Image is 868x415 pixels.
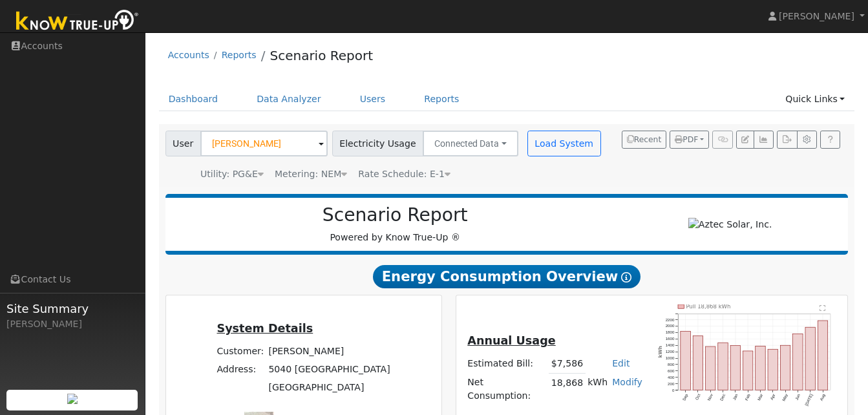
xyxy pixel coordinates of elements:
[358,169,450,179] span: Alias: HE1
[779,11,854,21] span: [PERSON_NAME]
[732,392,739,401] text: Jan
[165,131,201,156] span: User
[178,204,611,226] h2: Scenario Report
[168,50,209,60] a: Accounts
[465,374,549,405] td: Net Consumption:
[695,393,702,401] text: Oct
[731,346,741,390] rect: onclick=""
[781,345,790,390] rect: onclick=""
[793,334,803,390] rect: onclick=""
[10,7,145,36] img: Know True-Up
[743,351,753,390] rect: onclick=""
[666,323,675,328] text: 2000
[706,392,714,401] text: Nov
[820,131,840,149] a: Help Link
[159,87,228,111] a: Dashboard
[688,218,772,231] img: Aztec Solar, Inc.
[805,327,815,390] rect: onclick=""
[666,343,675,347] text: 1400
[754,131,774,149] button: Multi-Series Graph
[270,48,373,63] a: Scenario Report
[666,336,675,341] text: 1600
[675,135,698,144] span: PDF
[693,335,703,390] rect: onclick=""
[612,377,642,387] a: Modify
[200,131,328,156] input: Select a User
[6,300,138,317] span: Site Summary
[6,317,138,331] div: [PERSON_NAME]
[266,342,392,360] td: [PERSON_NAME]
[781,392,789,401] text: May
[668,368,675,373] text: 600
[275,167,347,181] div: Metering: NEM
[666,356,675,360] text: 1000
[756,346,765,390] rect: onclick=""
[769,393,776,401] text: Apr
[549,374,585,405] td: 18,868
[350,87,396,111] a: Users
[668,375,675,379] text: 400
[797,131,817,149] button: Settings
[670,131,709,149] button: PDF
[744,392,751,401] text: Feb
[215,342,266,360] td: Customer:
[217,322,313,335] u: System Details
[718,343,728,390] rect: onclick=""
[222,50,257,60] a: Reports
[666,349,675,354] text: 1200
[658,346,664,357] text: kWh
[527,131,601,156] button: Load System
[423,131,518,156] button: Connected Data
[668,362,675,367] text: 800
[757,393,764,401] text: Mar
[332,131,423,156] span: Electricity Usage
[465,355,549,374] td: Estimated Bill:
[172,204,619,244] div: Powered by Know True-Up ®
[736,131,754,149] button: Edit User
[794,392,801,401] text: Jun
[672,388,675,392] text: 0
[586,374,610,405] td: kWh
[776,87,854,111] a: Quick Links
[67,394,78,404] img: retrieve
[666,317,675,322] text: 2200
[266,379,392,397] td: [GEOGRAPHIC_DATA]
[804,393,814,407] text: [DATE]
[373,265,640,288] span: Energy Consumption Overview
[215,361,266,379] td: Address:
[414,87,469,111] a: Reports
[777,131,797,149] button: Export Interval Data
[467,334,555,347] u: Annual Usage
[818,321,828,390] rect: onclick=""
[668,381,675,386] text: 200
[247,87,331,111] a: Data Analyzer
[682,392,689,401] text: Sep
[819,392,826,401] text: Aug
[621,272,631,282] i: Show Help
[666,330,675,334] text: 1800
[686,303,731,310] text: Pull 18,868 kWh
[200,167,264,181] div: Utility: PG&E
[706,346,715,390] rect: onclick=""
[681,332,690,390] rect: onclick=""
[549,355,585,374] td: $7,586
[622,131,667,149] button: Recent
[266,361,392,379] td: 5040 [GEOGRAPHIC_DATA]
[768,349,778,390] rect: onclick=""
[719,393,726,401] text: Dec
[820,304,825,311] text: 
[612,358,630,368] a: Edit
